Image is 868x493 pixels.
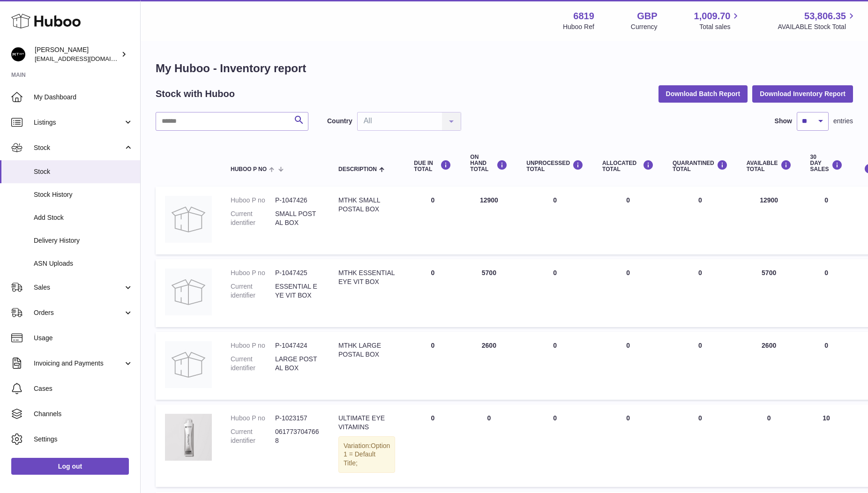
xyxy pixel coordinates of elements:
[275,355,320,373] dd: LARGE POSTAL BOX
[461,187,517,254] td: 12900
[34,167,133,176] span: Stock
[34,435,133,444] span: Settings
[801,332,852,400] td: 0
[752,85,853,102] button: Download Inventory Report
[461,332,517,400] td: 2600
[35,45,119,63] div: [PERSON_NAME]
[338,414,395,432] div: ULTIMATE EYE VITAMINS
[637,10,657,22] strong: GBP
[658,85,748,102] button: Download Batch Report
[673,160,728,172] div: QUARANTINED Total
[602,160,654,172] div: ALLOCATED Total
[470,154,508,173] div: ON HAND Total
[34,308,123,317] span: Orders
[404,404,461,487] td: 0
[593,332,663,400] td: 0
[34,359,123,368] span: Invoicing and Payments
[34,143,123,152] span: Stock
[694,10,741,31] a: 1,009.70 Total sales
[694,10,731,22] span: 1,009.70
[34,283,123,292] span: Sales
[35,55,138,62] span: [EMAIL_ADDRESS][DOMAIN_NAME]
[517,259,593,327] td: 0
[231,196,275,205] dt: Huboo P no
[747,160,792,172] div: AVAILABLE Total
[34,384,133,393] span: Cases
[34,236,133,245] span: Delivery History
[34,410,133,418] span: Channels
[11,458,129,475] a: Log out
[461,404,517,487] td: 0
[165,414,212,461] img: product image
[414,160,451,172] div: DUE IN TOTAL
[833,117,853,126] span: entries
[338,166,377,172] span: Description
[737,404,801,487] td: 0
[275,196,320,205] dd: P-1047426
[231,166,267,172] span: Huboo P no
[517,187,593,254] td: 0
[517,404,593,487] td: 0
[526,160,584,172] div: UNPROCESSED Total
[338,269,395,286] div: MTHK ESSENTIAL EYE VIT BOX
[737,332,801,400] td: 2600
[404,187,461,254] td: 0
[231,209,275,227] dt: Current identifier
[593,404,663,487] td: 0
[698,414,702,422] span: 0
[698,342,702,349] span: 0
[461,259,517,327] td: 5700
[737,187,801,254] td: 12900
[593,259,663,327] td: 0
[156,61,853,76] h1: My Huboo - Inventory report
[275,414,320,423] dd: P-1023157
[698,269,702,276] span: 0
[517,332,593,400] td: 0
[275,209,320,227] dd: SMALL POSTAL BOX
[631,22,658,31] div: Currency
[34,190,133,199] span: Stock History
[338,196,395,214] div: MTHK SMALL POSTAL BOX
[34,259,133,268] span: ASN Uploads
[801,404,852,487] td: 10
[34,118,123,127] span: Listings
[34,334,133,343] span: Usage
[801,259,852,327] td: 0
[275,427,320,445] dd: 0617737047668
[275,269,320,277] dd: P-1047425
[563,22,594,31] div: Huboo Ref
[344,442,390,467] span: Option 1 = Default Title;
[699,22,741,31] span: Total sales
[804,10,846,22] span: 53,806.35
[275,282,320,300] dd: ESSENTIAL EYE VIT BOX
[801,187,852,254] td: 0
[231,355,275,373] dt: Current identifier
[404,332,461,400] td: 0
[11,47,25,61] img: amar@mthk.com
[778,10,857,31] a: 53,806.35 AVAILABLE Stock Total
[810,154,843,173] div: 30 DAY SALES
[231,269,275,277] dt: Huboo P no
[165,269,212,315] img: product image
[231,341,275,350] dt: Huboo P no
[698,196,702,204] span: 0
[165,341,212,388] img: product image
[34,213,133,222] span: Add Stock
[275,341,320,350] dd: P-1047424
[165,196,212,243] img: product image
[231,282,275,300] dt: Current identifier
[34,93,133,102] span: My Dashboard
[778,22,857,31] span: AVAILABLE Stock Total
[231,427,275,445] dt: Current identifier
[156,88,235,100] h2: Stock with Huboo
[573,10,594,22] strong: 6819
[338,436,395,473] div: Variation:
[327,117,352,126] label: Country
[338,341,395,359] div: MTHK LARGE POSTAL BOX
[593,187,663,254] td: 0
[775,117,792,126] label: Show
[231,414,275,423] dt: Huboo P no
[404,259,461,327] td: 0
[737,259,801,327] td: 5700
